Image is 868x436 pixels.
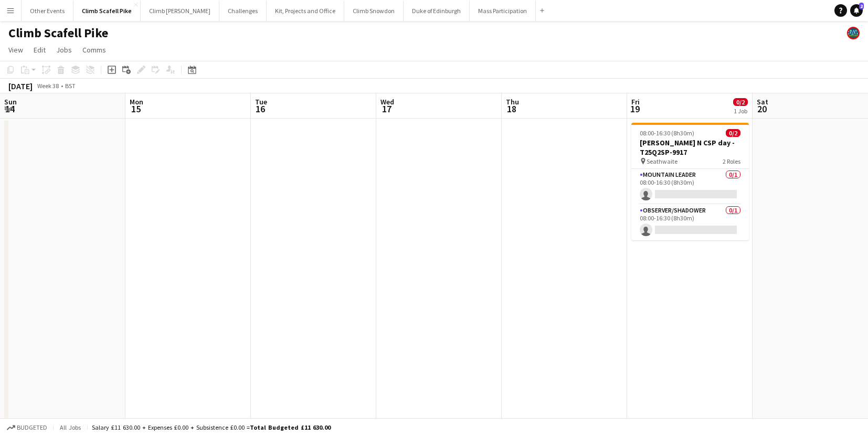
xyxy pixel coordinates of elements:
[4,97,17,107] span: Sun
[631,123,749,240] app-job-card: 08:00-16:30 (8h30m)0/2[PERSON_NAME] N CSP day -T25Q2SP-9917 Seathwaite2 RolesMountain Leader0/108...
[630,103,640,115] span: 19
[56,45,72,55] span: Jobs
[4,43,27,57] a: View
[726,129,740,137] span: 0/2
[253,103,267,115] span: 16
[379,103,394,115] span: 17
[130,97,143,107] span: Mon
[504,103,519,115] span: 18
[631,138,749,157] h3: [PERSON_NAME] N CSP day -T25Q2SP-9917
[22,1,73,21] button: Other Events
[219,1,267,21] button: Challenges
[859,3,864,9] span: 2
[734,107,747,115] div: 1 Job
[3,103,17,115] span: 14
[82,45,106,55] span: Comms
[640,129,694,137] span: 08:00-16:30 (8h30m)
[141,1,219,21] button: Climb [PERSON_NAME]
[65,82,76,90] div: BST
[78,43,110,57] a: Comms
[755,103,768,115] span: 20
[631,205,749,240] app-card-role: Observer/Shadower0/108:00-16:30 (8h30m)
[8,25,108,41] h1: Climb Scafell Pike
[757,97,768,107] span: Sat
[850,4,863,17] a: 2
[344,1,404,21] button: Climb Snowdon
[5,422,49,433] button: Budgeted
[506,97,519,107] span: Thu
[35,82,61,90] span: Week 38
[8,45,23,55] span: View
[58,423,83,431] span: All jobs
[470,1,536,21] button: Mass Participation
[29,43,50,57] a: Edit
[267,1,344,21] button: Kit, Projects and Office
[255,97,267,107] span: Tue
[631,169,749,205] app-card-role: Mountain Leader0/108:00-16:30 (8h30m)
[250,423,331,431] span: Total Budgeted £11 630.00
[733,98,748,106] span: 0/2
[847,27,860,39] app-user-avatar: Staff RAW Adventures
[17,424,47,431] span: Budgeted
[128,103,143,115] span: 15
[404,1,470,21] button: Duke of Edinburgh
[73,1,141,21] button: Climb Scafell Pike
[647,157,678,165] span: Seathwaite
[52,43,76,57] a: Jobs
[723,157,740,165] span: 2 Roles
[92,423,331,431] div: Salary £11 630.00 + Expenses £0.00 + Subsistence £0.00 =
[8,81,33,91] div: [DATE]
[34,45,46,55] span: Edit
[631,97,640,107] span: Fri
[380,97,394,107] span: Wed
